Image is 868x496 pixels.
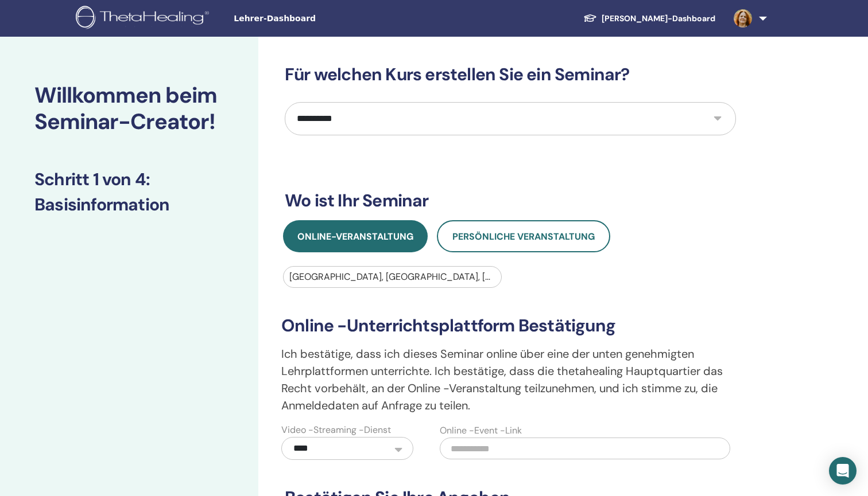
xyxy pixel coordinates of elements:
label: Online -Event -Link [440,424,522,438]
h3: Für welchen Kurs erstellen Sie ein Seminar? [285,64,736,85]
img: default.jpg [734,9,752,28]
button: Persönliche Veranstaltung [437,220,610,252]
h3: Online -Unterrichtsplattform Bestätigung [281,315,739,336]
img: logo.png [76,6,213,32]
button: Online-Veranstaltung [283,220,428,252]
span: Online-Veranstaltung [297,231,413,243]
div: Open Intercom Messenger [829,457,857,485]
h3: Schritt 1 von 4 : [34,169,224,190]
a: [PERSON_NAME]-Dashboard [574,8,724,29]
h3: Basisinformation [34,194,224,215]
span: Lehrer-Dashboard [234,13,406,25]
h3: Wo ist Ihr Seminar [285,190,736,211]
span: Persönliche Veranstaltung [452,231,595,243]
label: Video -Streaming -Dienst [281,423,391,437]
img: graduation-cap-white.svg [583,13,597,23]
h2: Willkommen beim Seminar-Creator! [34,83,224,135]
p: Ich bestätige, dass ich dieses Seminar online über eine der unten genehmigten Lehrplattformen unt... [281,345,739,414]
